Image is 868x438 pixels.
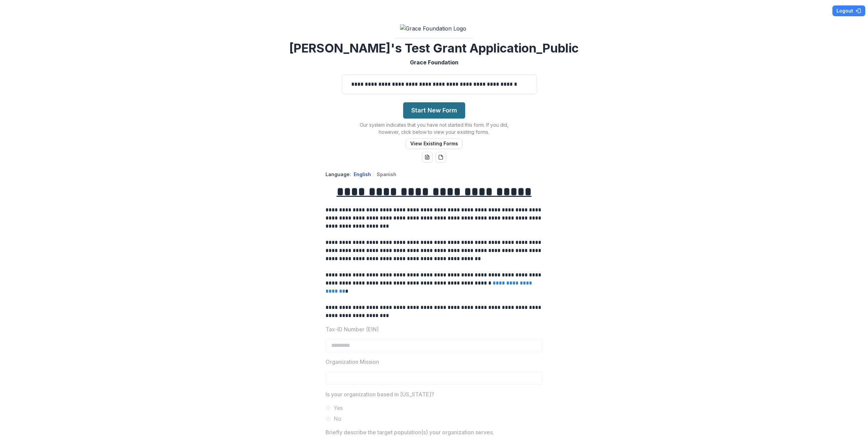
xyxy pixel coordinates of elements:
button: Start New Form [403,102,465,119]
span: Yes [334,404,343,412]
p: Is your organization based in [US_STATE]? [325,390,434,398]
span: No [334,415,341,423]
p: Tax-ID Number (EIN) [325,325,379,333]
button: Logout [832,5,865,16]
button: English [354,171,371,177]
button: word-download [422,152,433,163]
p: Organization Mission [325,358,379,366]
button: Spanish [377,171,396,177]
p: Grace Foundation [410,58,458,66]
p: Language: [325,171,351,178]
img: Grace Foundation Logo [400,24,468,33]
p: Briefly describe the target population(s) your organization serves. [325,428,494,436]
button: pdf-download [435,152,446,163]
button: View Existing Forms [406,138,462,149]
h2: [PERSON_NAME]'s Test Grant Application_Public [289,41,579,56]
p: Our system indicates that you have not started this form. If you did, however, click below to vie... [349,121,519,135]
